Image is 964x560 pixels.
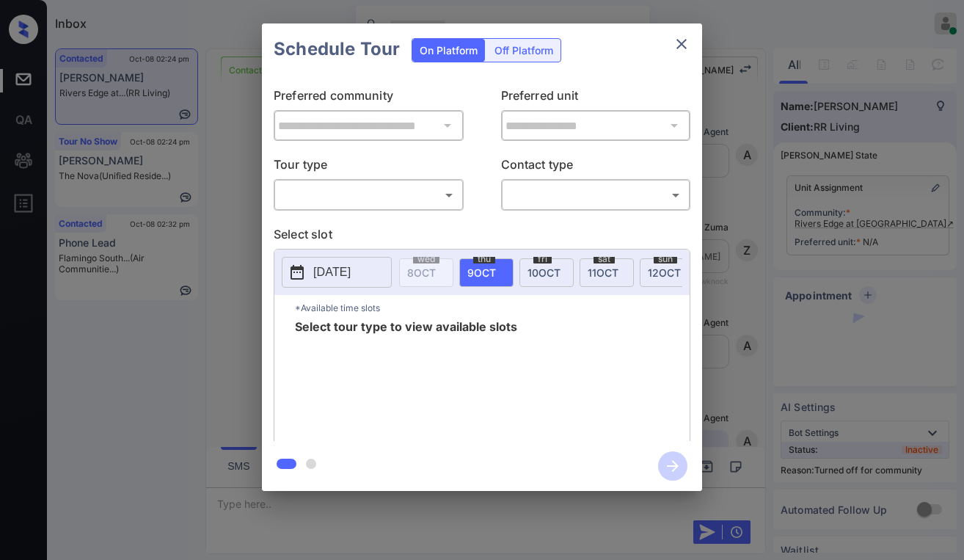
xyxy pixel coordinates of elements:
[262,23,412,75] h2: Schedule Tour
[501,87,691,110] p: Preferred unit
[274,156,464,179] p: Tour type
[648,266,681,279] span: 12 OCT
[295,295,690,321] p: *Available time slots
[640,258,694,287] div: date-select
[519,258,574,287] div: date-select
[667,29,696,59] button: close
[487,39,560,62] div: Off Platform
[467,266,496,279] span: 9 OCT
[412,39,485,62] div: On Platform
[313,263,351,281] p: [DATE]
[274,225,690,249] p: Select slot
[527,266,560,279] span: 10 OCT
[501,156,691,179] p: Contact type
[295,321,517,438] span: Select tour type to view available slots
[533,255,552,263] span: fri
[282,257,392,288] button: [DATE]
[588,266,618,279] span: 11 OCT
[654,255,677,263] span: sun
[594,255,615,263] span: sat
[459,258,514,287] div: date-select
[274,87,464,110] p: Preferred community
[473,255,495,263] span: thu
[580,258,634,287] div: date-select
